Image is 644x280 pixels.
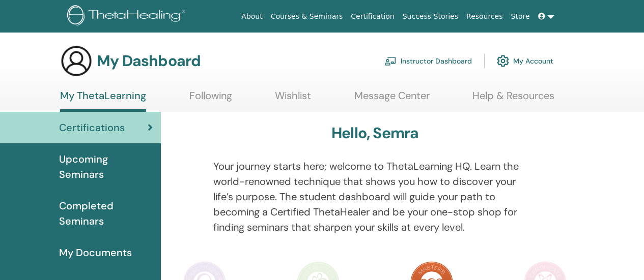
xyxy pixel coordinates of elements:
[472,89,554,109] a: Help & Resources
[59,198,153,229] span: Completed Seminars
[59,151,153,182] span: Upcoming Seminars
[497,52,509,70] img: cog.svg
[347,7,398,26] a: Certification
[507,7,534,26] a: Store
[189,89,232,109] a: Following
[237,7,266,26] a: About
[60,89,146,112] a: My ThetaLearning
[213,159,537,235] p: Your journey starts here; welcome to ThetaLearning HQ. Learn the world-renowned technique that sh...
[384,56,397,66] img: chalkboard-teacher.svg
[267,7,347,26] a: Courses & Seminars
[67,5,189,28] img: logo.png
[59,120,125,135] span: Certifications
[462,7,507,26] a: Resources
[97,52,201,70] h3: My Dashboard
[331,124,418,142] h3: Hello, Semra
[384,50,472,72] a: Instructor Dashboard
[354,89,430,109] a: Message Center
[59,245,132,260] span: My Documents
[60,45,93,77] img: generic-user-icon.jpg
[275,89,311,109] a: Wishlist
[497,50,553,72] a: My Account
[399,7,462,26] a: Success Stories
